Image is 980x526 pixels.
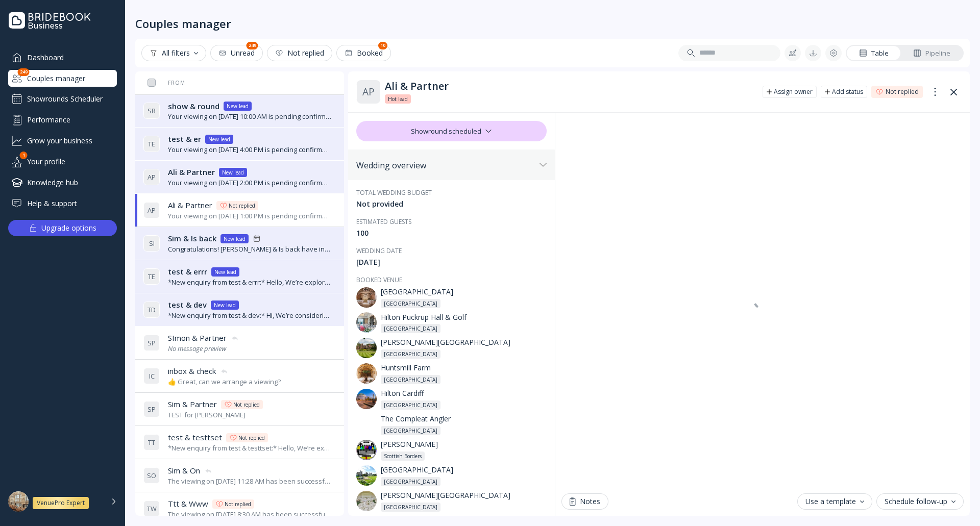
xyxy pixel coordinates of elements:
div: T T [143,434,160,450]
div: Add status [832,88,863,96]
div: 249 [18,68,30,76]
div: [GEOGRAPHIC_DATA] [384,478,437,486]
div: Total wedding budget [356,188,547,197]
div: 1 [20,152,28,159]
div: [GEOGRAPHIC_DATA] [384,427,437,435]
div: 👍 Great, can we arrange a viewing? [168,377,281,387]
a: Couples manager249 [8,70,117,87]
button: Notes [561,493,608,510]
div: Not provided [356,199,547,209]
div: T E [143,136,160,152]
div: [PERSON_NAME][GEOGRAPHIC_DATA] [381,337,535,359]
div: Unread [218,49,255,57]
button: Schedule follow-up [876,493,964,510]
div: Hilton Cardiff [381,388,535,410]
div: [PERSON_NAME] [381,439,535,461]
div: [GEOGRAPHIC_DATA] [381,465,535,486]
div: TEST for [PERSON_NAME] [168,410,263,420]
img: thumbnail [356,465,377,486]
img: dpr=1,fit=cover,g=face,w=48,h=48 [8,491,29,512]
div: *New enquiry from test & errr:* Hello, We’re exploring options for our wedding venue, and yours l... [168,278,332,287]
div: Upgrade options [41,221,96,235]
span: Sim & On [168,465,200,476]
div: T W [143,500,160,517]
div: The viewing on [DATE] 11:28 AM has been successfully cancelled by [PERSON_NAME][GEOGRAPHIC_DATA]. [168,477,332,486]
a: [GEOGRAPHIC_DATA][GEOGRAPHIC_DATA] [356,287,547,308]
div: Estimated guests [356,217,547,226]
div: Your viewing on [DATE] 4:00 PM is pending confirmation. The venue will approve or decline shortly... [168,145,332,155]
div: Ali & Partner [385,80,754,92]
a: Hilton Cardiff[GEOGRAPHIC_DATA] [356,388,547,410]
div: S O [143,467,160,484]
a: Knowledge hub [8,174,117,191]
div: Your viewing on [DATE] 10:00 AM is pending confirmation. The venue will approve or decline shortl... [168,112,332,121]
div: S P [143,401,160,417]
div: I C [143,368,160,384]
a: Hilton Puckrup Hall & Golf[GEOGRAPHIC_DATA] [356,312,547,334]
div: VenuePro Expert [37,499,85,507]
span: Sim & Partner [168,399,217,410]
div: Scottish Borders [384,452,422,460]
div: Notes [570,497,600,506]
button: Not replied [267,45,332,61]
div: Not replied [229,202,255,210]
div: S R [143,103,160,119]
div: The viewing on [DATE] 8:30 AM has been successfully confirmed by [PERSON_NAME][GEOGRAPHIC_DATA]. [168,510,332,519]
div: [GEOGRAPHIC_DATA] [384,299,437,308]
div: 10 [378,42,387,49]
div: Help & support [8,195,117,212]
div: [GEOGRAPHIC_DATA] [384,401,437,409]
a: Performance [8,111,117,128]
div: Couples manager [135,16,231,31]
div: Showround scheduled [356,121,547,141]
div: 100 [356,228,547,238]
div: Showrounds Scheduler [8,91,117,107]
span: Ttt & Www [168,498,208,509]
div: [GEOGRAPHIC_DATA] [384,375,437,384]
img: thumbnail [356,440,377,460]
div: Wedding overview [356,160,535,170]
a: [PERSON_NAME][GEOGRAPHIC_DATA][GEOGRAPHIC_DATA] [356,490,547,512]
div: A P [356,80,381,104]
a: [PERSON_NAME]Scottish Borders [356,439,547,461]
button: Use a template [797,493,872,510]
img: thumbnail [356,338,377,358]
span: test & errr [168,266,207,277]
div: Not replied [238,434,265,442]
i: No message preview [168,344,226,353]
div: Pipeline [913,48,950,58]
div: Couples manager [8,70,117,87]
img: thumbnail [356,389,377,409]
span: Hot lead [388,95,408,103]
div: [GEOGRAPHIC_DATA] [384,503,437,511]
div: Assign owner [774,88,813,96]
div: Table [859,48,889,58]
span: test & dev [168,299,207,310]
div: Use a template [805,497,864,506]
button: All filters [141,45,206,61]
a: Huntsmill Farm[GEOGRAPHIC_DATA] [356,363,547,384]
div: New lead [227,102,249,110]
div: Your viewing on [DATE] 2:00 PM is pending confirmation. The venue will approve or decline shortly... [168,178,332,188]
a: Your profile1 [8,153,117,170]
div: Wedding date [356,246,547,255]
div: All filters [150,49,198,57]
span: Ali & Partner [168,200,212,211]
span: test & testtset [168,432,222,443]
a: [PERSON_NAME][GEOGRAPHIC_DATA][GEOGRAPHIC_DATA] [356,337,547,359]
div: [PERSON_NAME][GEOGRAPHIC_DATA] [381,490,535,512]
img: thumbnail [356,287,377,308]
div: A P [143,202,160,218]
div: New lead [224,235,246,243]
span: Sim & Is back [168,233,216,244]
img: thumbnail [356,491,377,511]
div: T D [143,302,160,318]
div: Your viewing on [DATE] 1:00 PM is pending confirmation. The venue will approve or decline shortly... [168,211,332,221]
a: Grow your business [8,132,117,149]
div: Not replied [233,400,260,409]
div: Not replied [275,49,324,57]
div: Booked venue [356,275,547,284]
